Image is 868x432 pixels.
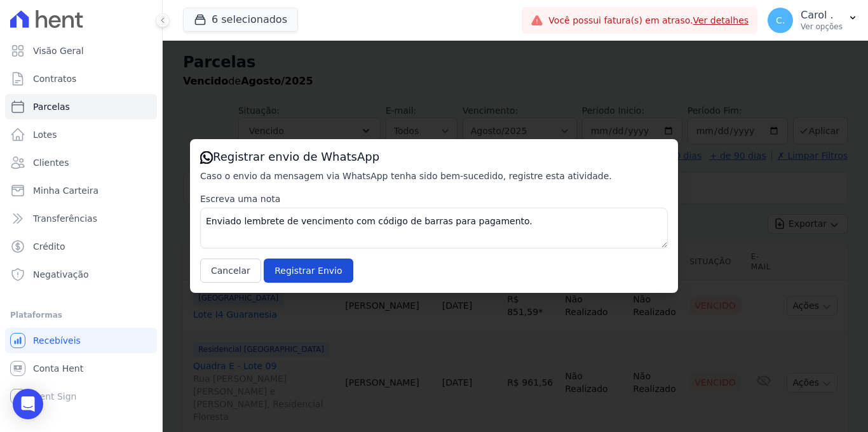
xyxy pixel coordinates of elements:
[801,22,843,32] p: Ver opções
[264,259,353,283] input: Registrar Envio
[183,8,298,32] button: 6 selecionados
[33,268,89,281] span: Negativação
[33,44,84,57] span: Visão Geral
[33,128,57,141] span: Lotes
[776,16,785,25] span: C.
[33,100,70,113] span: Parcelas
[33,334,81,347] span: Recebíveis
[757,3,868,38] button: C. Carol . Ver opções
[5,150,157,175] a: Clientes
[5,206,157,231] a: Transferências
[33,212,97,225] span: Transferências
[5,122,157,147] a: Lotes
[5,262,157,287] a: Negativação
[200,259,261,283] button: Cancelar
[693,15,749,25] a: Ver detalhes
[13,389,43,419] div: Open Intercom Messenger
[5,66,157,91] a: Contratos
[5,178,157,203] a: Minha Carteira
[33,184,98,197] span: Minha Carteira
[801,9,843,22] p: Carol .
[548,14,749,27] span: Você possui fatura(s) em atraso.
[200,208,668,248] textarea: Enviado lembrete de vencimento com código de barras para pagamento.
[5,38,157,64] a: Visão Geral
[5,94,157,119] a: Parcelas
[5,328,157,353] a: Recebíveis
[33,362,83,375] span: Conta Hent
[33,240,65,253] span: Crédito
[33,72,76,85] span: Contratos
[10,307,152,323] div: Plataformas
[33,156,69,169] span: Clientes
[5,356,157,381] a: Conta Hent
[5,234,157,259] a: Crédito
